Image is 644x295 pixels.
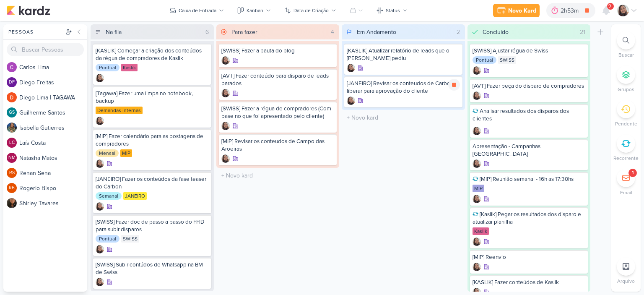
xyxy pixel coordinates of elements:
[221,89,230,97] img: Sharlene Khoury
[96,74,104,82] img: Sharlene Khoury
[96,278,104,286] div: Criador(a): Sharlene Khoury
[473,279,586,286] div: [KASLIK] Fazer conteúdos de Kaslik
[19,78,87,87] div: D i e g o F r e i t a s
[617,5,629,16] img: Sharlene Khoury
[221,89,230,97] div: Criador(a): Sharlene Khoury
[221,56,230,65] div: Criador(a): Sharlene Khoury
[9,80,15,85] p: DF
[221,154,230,163] div: Criador(a): Sharlene Khoury
[576,28,589,37] div: 21
[613,154,639,162] p: Recorrente
[473,91,481,100] div: Criador(a): Sharlene Khoury
[498,56,516,64] div: SWISS
[96,159,104,168] div: Criador(a): Sharlene Khoury
[7,43,84,56] input: Buscar Pessoas
[218,170,338,182] input: + Novo kard
[473,195,481,203] img: Sharlene Khoury
[473,263,481,271] div: Criador(a): Sharlene Khoury
[19,184,87,193] div: R o g e r i o B i s p o
[9,141,15,145] p: LC
[96,159,104,168] img: Sharlene Khoury
[7,198,17,208] img: Shirley Tavares
[19,154,87,162] div: N a t a s h a M a t o s
[9,186,15,191] p: RB
[473,238,481,246] img: Sharlene Khoury
[19,138,87,147] div: L a í s C o s t a
[7,153,17,163] div: Natasha Matos
[561,6,581,15] div: 2h53m
[473,56,496,64] div: Pontual
[7,77,17,87] div: Diego Freitas
[327,28,338,37] div: 4
[7,183,17,193] div: Rogerio Bispo
[473,66,481,75] img: Sharlene Khoury
[632,170,634,176] div: 1
[19,123,87,132] div: I s a b e l l a G u t i e r r e s
[96,245,104,253] img: Sharlene Khoury
[343,112,463,124] input: + Novo kard
[473,211,586,226] div: [Kaslik] Pegar os resultados dos disparo e atualizar planilha
[221,122,230,130] div: Criador(a): Sharlene Khoury
[493,4,540,17] button: Novo Kard
[7,5,50,16] img: kardz.app
[473,91,481,100] img: Sharlene Khoury
[473,238,481,246] div: Criador(a): Sharlene Khoury
[473,175,586,183] div: [MIP] Reunião semanal - 16h as 17:30hs
[123,192,147,200] div: JANEIRO
[473,127,481,135] img: Sharlene Khoury
[9,171,15,175] p: RS
[96,192,122,200] div: Semanal
[473,159,481,168] img: Sharlene Khoury
[8,156,16,160] p: NM
[7,168,17,178] div: Renan Sena
[347,80,460,95] div: [JANEIRO] Revisar os conteudos de Carbon e liberar para aprovação do cliente
[615,120,637,128] p: Pendente
[473,263,481,271] img: Sharlene Khoury
[96,202,104,211] img: Sharlene Khoury
[221,56,230,65] img: Sharlene Khoury
[611,31,641,59] li: Ctrl + F
[221,72,335,87] div: [AVT] Fazer conteúdo para disparo de leads parados
[7,92,17,102] img: Diego Lima | TAGAWA
[448,79,460,91] div: Parar relógio
[96,149,119,157] div: Mensal
[121,64,138,71] div: Kaslik
[120,149,132,157] div: MIP
[96,74,104,82] div: Criador(a): Sharlene Khoury
[221,105,335,120] div: [SWISS] Fazer a régua de compradores (Com base no que foi apresentado pelo cliente)
[96,218,209,233] div: [SWISS] Fazer doc de passo a passo do FFID para subir disparos
[121,235,139,243] div: SWISS
[617,277,635,285] p: Arquivo
[19,169,87,178] div: R e n a n S e n a
[96,261,209,276] div: [SWISS] Subir contúdos de Whatsapp na BM de Swiss
[473,47,586,55] div: [SWISS] Ajustar régua de Swiss
[19,199,87,208] div: S h i r l e y T a v a r e s
[96,64,119,71] div: Pontual
[96,117,104,125] img: Sharlene Khoury
[347,64,355,72] img: Sharlene Khoury
[473,227,489,235] div: Kaslik
[473,195,481,203] div: Criador(a): Sharlene Khoury
[473,66,481,75] div: Criador(a): Sharlene Khoury
[7,107,17,117] div: Guilherme Santos
[96,133,209,148] div: [MIP] Fazer calendário para as postagens de compradores
[7,62,17,72] img: Carlos Lima
[96,47,209,62] div: [KASLIK] Começar a criação dos conteúdos da régua de compradores de Kaslik
[19,108,87,117] div: G u i l h e r m e S a n t o s
[9,110,15,115] p: GS
[473,143,586,158] div: Apresentação - Campanhas Ibirapuera
[221,154,230,163] img: Sharlene Khoury
[96,245,104,253] div: Criador(a): Sharlene Khoury
[473,127,481,135] div: Criador(a): Sharlene Khoury
[508,6,536,15] div: Novo Kard
[221,138,335,153] div: [MIP] Revisar os conteudos de Campo das Aroeiras
[96,90,209,105] div: [Tagawa] Fazer uma limpa no notebook, backup
[221,122,230,130] img: Sharlene Khoury
[96,107,143,114] div: Demandas internas
[19,93,87,102] div: D i e g o L i m a | T A G A W A
[221,47,335,55] div: [SWISS] Fazer a pauta do blog
[96,175,209,191] div: [JANEIRO] Fazer os conteúdos da fase teaser do Carbon
[96,117,104,125] div: Criador(a): Sharlene Khoury
[7,138,17,148] div: Laís Costa
[473,107,586,123] div: Analisar resultados dos disparos dos clientes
